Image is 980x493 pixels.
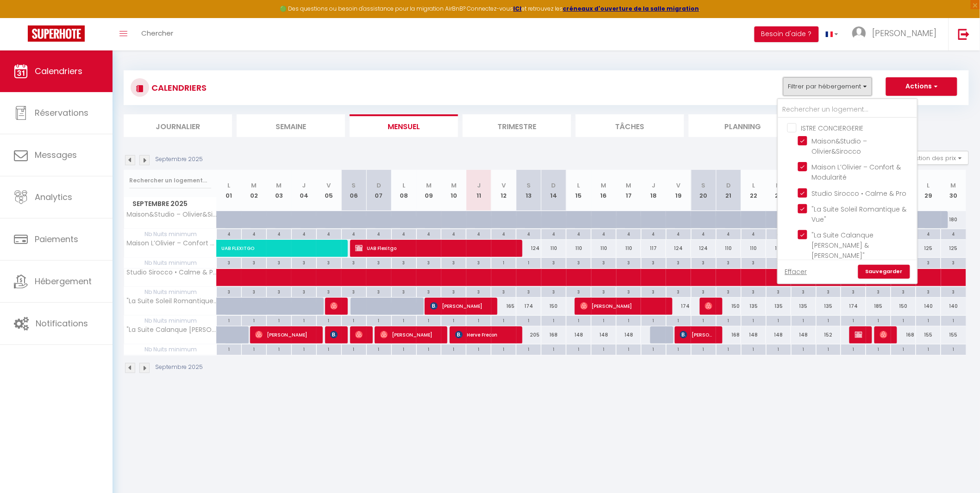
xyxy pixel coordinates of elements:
[641,344,666,353] div: 1
[858,265,910,279] a: Sauvegarder
[241,170,266,211] th: 02
[601,181,607,190] abbr: M
[691,229,716,238] div: 4
[541,326,566,343] div: 168
[591,344,616,353] div: 1
[367,258,391,267] div: 3
[766,298,791,315] div: 135
[778,101,917,118] input: Rechercher un logement...
[616,240,641,257] div: 110
[916,170,941,211] th: 29
[641,316,666,325] div: 1
[792,344,816,353] div: 1
[616,344,641,353] div: 1
[666,316,691,325] div: 1
[491,258,516,267] div: 1
[880,326,888,343] span: [PERSON_NAME]
[752,181,755,190] abbr: L
[566,258,591,267] div: 3
[516,240,541,257] div: 124
[477,181,481,190] abbr: J
[941,298,966,315] div: 140
[666,240,691,257] div: 124
[812,231,874,260] span: "La Suite Calanque [PERSON_NAME] & [PERSON_NAME]"
[817,316,841,325] div: 1
[716,298,741,315] div: 150
[516,344,541,353] div: 1
[541,258,566,267] div: 3
[417,287,441,296] div: 3
[591,258,616,267] div: 3
[566,316,591,325] div: 1
[541,316,566,325] div: 1
[916,287,941,296] div: 3
[680,326,713,343] span: [PERSON_NAME]
[766,170,791,211] th: 23
[441,258,466,267] div: 3
[227,181,230,190] abbr: L
[841,298,866,315] div: 174
[342,344,366,353] div: 1
[367,344,391,353] div: 1
[417,316,441,325] div: 1
[766,229,791,238] div: 4
[766,258,791,267] div: 3
[155,155,203,164] p: Septembre 2025
[341,170,366,211] th: 06
[792,287,816,296] div: 3
[466,170,491,211] th: 11
[941,229,966,238] div: 4
[691,316,716,325] div: 1
[451,181,457,190] abbr: M
[691,287,716,296] div: 3
[691,170,716,211] th: 20
[221,235,328,252] span: UAB FLEXITGO
[716,258,741,267] div: 3
[330,326,339,343] span: [PERSON_NAME]
[855,326,863,343] span: [PERSON_NAME]
[591,240,616,257] div: 110
[441,287,466,296] div: 3
[616,229,641,238] div: 4
[124,316,216,326] span: Nb Nuits minimum
[916,298,941,315] div: 140
[927,181,930,190] abbr: L
[327,181,331,190] abbr: V
[141,28,173,38] span: Chercher
[941,326,966,343] div: 155
[941,451,973,486] iframe: Chat
[689,114,797,137] li: Planning
[266,170,291,211] th: 03
[416,170,441,211] th: 09
[891,316,916,325] div: 1
[541,240,566,257] div: 110
[441,229,466,238] div: 4
[255,326,314,343] span: [PERSON_NAME]
[124,197,216,211] span: Septembre 2025
[527,181,531,190] abbr: S
[691,240,716,257] div: 124
[891,326,916,343] div: 168
[502,181,506,190] abbr: V
[217,316,241,325] div: 1
[466,258,491,267] div: 3
[785,267,807,277] a: Effacer
[916,258,941,267] div: 3
[267,287,291,296] div: 3
[516,316,541,325] div: 1
[741,344,766,353] div: 1
[516,326,541,343] div: 205
[886,77,957,96] button: Actions
[541,170,566,211] th: 14
[126,211,218,218] span: Maison&Studio – Olivier&Sirocco
[466,316,491,325] div: 1
[367,316,391,325] div: 1
[126,269,218,276] span: Studio Sirocco • Calme & Pro
[716,229,741,238] div: 4
[342,229,366,238] div: 4
[514,5,522,12] a: ICI
[417,229,441,238] div: 4
[217,258,241,267] div: 3
[267,258,291,267] div: 3
[852,26,866,40] img: ...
